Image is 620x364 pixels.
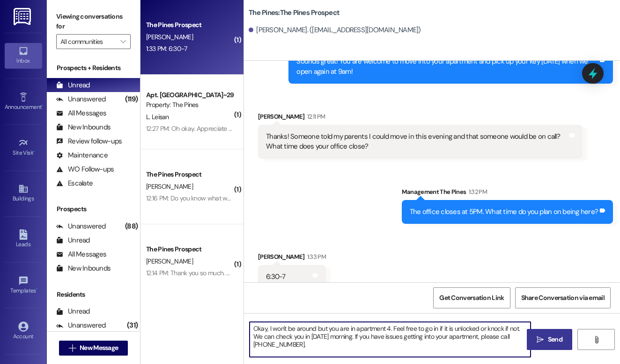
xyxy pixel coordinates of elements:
span: • [36,286,37,293]
div: Unanswered [56,221,106,231]
div: Unread [56,80,90,90]
div: 12:16 PM: Do you know what was left? I thought I got everything. [146,194,316,202]
div: WO Follow-ups [56,164,114,174]
div: Unanswered [56,321,106,330]
img: ResiDesk Logo [14,8,33,25]
div: Apt. [GEOGRAPHIC_DATA]~29~D, 1 The Pines (Men's) South [146,90,233,100]
div: The Pines Prospect [146,20,233,30]
input: All communities [60,34,116,49]
span: [PERSON_NAME] [146,182,193,191]
button: Share Conversation via email [515,287,611,308]
span: [PERSON_NAME] [146,33,193,41]
div: Maintenance [56,150,108,160]
div: The Pines Prospect [146,170,233,179]
a: Buildings [5,181,42,206]
div: New Inbounds [56,264,111,273]
div: 12:27 PM: Oh okay. Appreciate it Sir. By the way do you have my address? If not it's : [STREET_AD... [146,124,596,133]
div: 12:11 PM [305,112,325,121]
div: The office closes at 5PM. What time do you plan on being here? [410,207,598,217]
button: Send [527,329,572,350]
div: [PERSON_NAME]. ([EMAIL_ADDRESS][DOMAIN_NAME]) [249,25,421,35]
a: Inbox [5,43,42,68]
label: Viewing conversations for [56,9,131,34]
div: Property: The Pines [146,100,233,110]
i:  [537,336,544,343]
div: Residents [47,290,140,300]
div: Unread [56,307,90,316]
a: Leads [5,227,42,252]
span: • [34,148,35,155]
span: Get Conversation Link [439,293,504,303]
span: New Message [80,343,118,353]
span: • [42,102,43,109]
div: Thanks! Someone told my parents I could move in this evening and that someone would be on call? W... [266,132,568,152]
div: (119) [123,92,140,107]
div: 1:33 PM [305,252,326,262]
div: Sounds great! You are welcome to move into your apartment and pick up your key [DATE] when we ope... [296,57,598,77]
button: New Message [59,341,128,356]
div: Escalate [56,178,93,188]
div: New Inbounds [56,122,111,132]
div: 12:14 PM: Thank you so much. The cleaner is here. We are in 28. [146,269,316,277]
div: All Messages [56,108,106,118]
button: Get Conversation Link [433,287,510,308]
textarea: Okay, I won't be around but you are in apartment 4. Feel free to go in if it is unlocked or knock... [250,322,531,357]
span: Share Conversation via email [521,293,605,303]
div: Unanswered [56,94,106,104]
div: The Pines Prospect [146,244,233,254]
span: [PERSON_NAME] [146,257,193,265]
div: [PERSON_NAME] [258,112,583,125]
div: [PERSON_NAME] [258,252,326,265]
span: L. Leisan [146,113,169,121]
div: 6:30-7 [266,272,286,282]
i:  [120,38,125,45]
div: 1:33 PM: 6:30-7 [146,44,187,53]
a: Site Visit • [5,135,42,160]
div: Unread [56,236,90,245]
div: 1:32 PM [466,187,487,197]
div: (31) [125,318,140,333]
div: Review follow-ups [56,136,122,146]
b: The Pines: The Pines Prospect [249,8,340,18]
span: Send [548,335,562,344]
i:  [593,336,600,343]
a: Account [5,319,42,344]
div: Prospects [47,204,140,214]
div: All Messages [56,250,106,259]
a: Templates • [5,273,42,298]
div: Management The Pines [402,187,613,200]
div: Prospects + Residents [47,63,140,73]
div: (88) [123,219,140,234]
i:  [69,344,76,352]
